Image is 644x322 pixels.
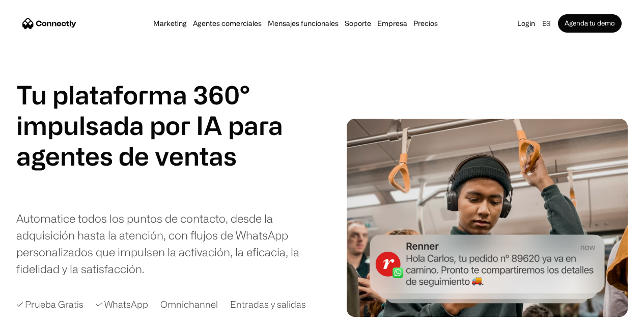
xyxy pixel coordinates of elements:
[410,19,441,28] a: Precios
[265,19,342,28] a: Mensajes funcionales
[16,298,83,311] div: ✓ Prueba Gratis
[96,298,148,311] div: ✓ WhatsApp
[514,16,538,31] a: Login
[10,303,61,318] aside: Language selected: Español
[538,16,558,31] div: es
[16,79,283,141] h1: Tu plataforma 360° impulsada por IA para
[16,141,250,171] h1: agentes de ventas
[16,141,250,202] div: carousel
[558,14,622,33] a: Agenda tu demo
[542,16,550,31] div: es
[22,16,76,31] a: home
[230,298,306,311] div: Entradas y salidas
[377,16,407,31] div: Empresa
[16,141,250,171] div: 1 of 4
[20,304,61,318] ul: Language list
[150,19,190,28] a: Marketing
[160,298,218,311] div: Omnichannel
[342,19,374,28] a: Soporte
[190,19,265,28] a: Agentes comerciales
[16,210,318,277] div: Automatice todos los puntos de contacto, desde la adquisición hasta la atención, con flujos de Wh...
[374,16,410,31] div: Empresa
